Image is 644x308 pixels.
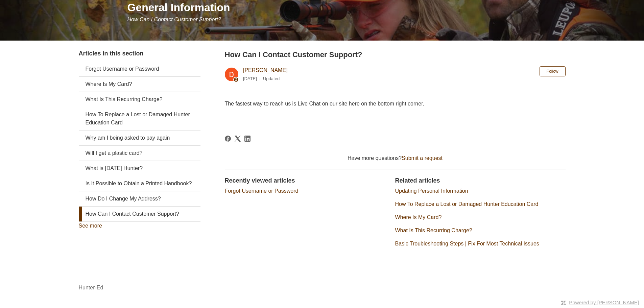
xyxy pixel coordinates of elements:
[569,300,639,305] a: Powered by [PERSON_NAME]
[127,17,221,22] span: How Can I Contact Customer Support?
[235,136,241,142] svg: Share this page on X Corp
[243,67,288,73] a: [PERSON_NAME]
[395,176,566,185] h2: Related articles
[79,146,200,161] a: Will I get a plastic card?
[225,136,231,142] svg: Share this page on Facebook
[395,201,539,207] a: How To Replace a Lost or Damaged Hunter Education Card
[79,207,200,221] a: How Can I Contact Customer Support?
[225,136,231,142] a: Facebook
[402,155,443,161] a: Submit a request
[79,107,200,130] a: How To Replace a Lost or Damaged Hunter Education Card
[79,176,200,191] a: Is It Possible to Obtain a Printed Handbook?
[79,131,200,145] a: Why am I being asked to pay again
[79,50,144,57] span: Articles in this section
[79,284,103,292] a: Hunter-Ed
[79,62,200,76] a: Forgot Username or Password
[395,228,472,233] a: What Is This Recurring Charge?
[79,161,200,176] a: What is [DATE] Hunter?
[79,223,102,229] a: See more
[225,188,299,194] a: Forgot Username or Password
[235,136,241,142] a: X Corp
[225,154,566,162] div: Have more questions?
[244,136,251,142] svg: Share this page on LinkedIn
[79,77,200,92] a: Where Is My Card?
[79,191,200,206] a: How Do I Change My Address?
[395,188,468,194] a: Updating Personal Information
[225,176,388,185] h2: Recently viewed articles
[243,76,257,81] time: 04/11/2025, 13:45
[395,214,442,220] a: Where Is My Card?
[540,66,566,76] button: Follow Article
[225,101,425,106] span: The fastest way to reach us is Live Chat on our site here on the bottom right corner.
[395,241,539,246] a: Basic Troubleshooting Steps | Fix For Most Technical Issues
[225,49,566,60] h2: How Can I Contact Customer Support?
[79,92,200,107] a: What Is This Recurring Charge?
[244,136,251,142] a: LinkedIn
[263,76,280,81] li: Updated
